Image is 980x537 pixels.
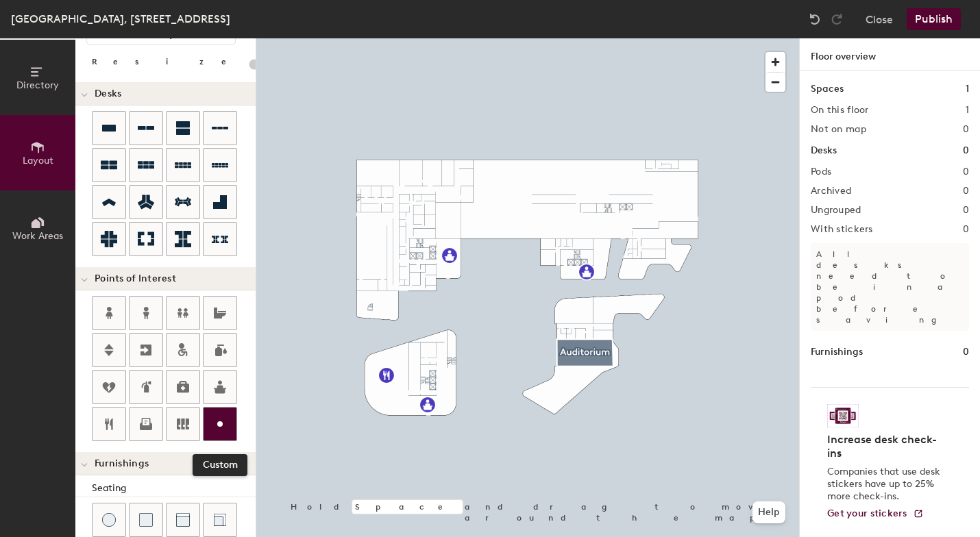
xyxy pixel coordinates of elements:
[963,224,969,235] h2: 0
[827,433,944,460] h4: Increase desk check-ins
[12,230,63,242] span: Work Areas
[966,105,969,116] h2: 1
[16,79,59,91] span: Directory
[95,273,176,284] span: Points of Interest
[11,10,230,27] div: [GEOGRAPHIC_DATA], [STREET_ADDRESS]
[102,513,116,527] img: Stool
[827,508,907,519] span: Get your stickers
[963,143,969,158] h1: 0
[808,12,822,26] img: Undo
[95,458,149,469] span: Furnishings
[92,503,126,537] button: Stool
[811,124,866,135] h2: Not on map
[139,513,153,527] img: Cushion
[166,503,200,537] button: Couch (middle)
[213,513,227,527] img: Couch (corner)
[811,105,869,116] h2: On this floor
[800,38,980,71] h1: Floor overview
[129,503,163,537] button: Cushion
[811,82,844,97] h1: Spaces
[176,513,190,527] img: Couch (middle)
[966,82,969,97] h1: 1
[963,345,969,360] h1: 0
[963,205,969,216] h2: 0
[827,508,924,520] a: Get your stickers
[830,12,844,26] img: Redo
[963,186,969,197] h2: 0
[811,345,863,360] h1: Furnishings
[963,166,969,177] h2: 0
[23,155,53,166] span: Layout
[752,501,785,523] button: Help
[92,481,256,496] div: Seating
[963,124,969,135] h2: 0
[866,8,893,30] button: Close
[811,243,969,331] p: All desks need to be in a pod before saving
[907,8,961,30] button: Publish
[811,186,851,197] h2: Archived
[811,224,873,235] h2: With stickers
[811,205,861,216] h2: Ungrouped
[827,404,859,427] img: Sticker logo
[811,143,837,158] h1: Desks
[92,56,243,67] div: Resize
[811,166,831,177] h2: Pods
[203,503,237,537] button: Couch (corner)
[827,466,944,503] p: Companies that use desk stickers have up to 25% more check-ins.
[203,407,237,441] button: Custom
[95,88,121,99] span: Desks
